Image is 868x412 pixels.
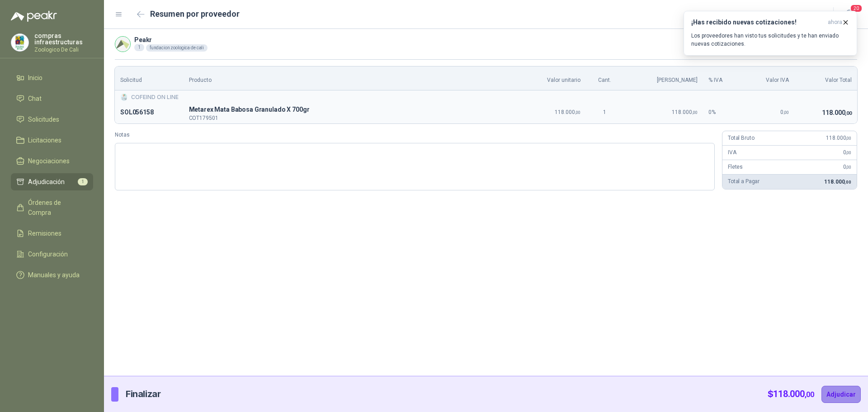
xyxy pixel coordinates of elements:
th: % IVA [703,66,741,90]
span: Órdenes de Compra [28,198,85,218]
span: Negociaciones [28,156,70,166]
div: COFEIND ON LINE [120,93,852,102]
span: ,00 [846,165,851,170]
span: Chat [28,94,42,104]
a: Remisiones [11,225,93,242]
span: ,00 [845,110,852,116]
span: ,00 [692,110,698,115]
span: 118.000 [555,109,580,115]
img: Company Logo [115,37,130,52]
span: 118.000 [824,179,851,185]
p: compras infraestructuras [34,33,93,45]
p: COT179501 [189,115,512,121]
a: Adjudicación1 [11,173,93,190]
span: ahora [828,19,842,26]
span: 118.000 [822,109,852,116]
th: Solicitud [115,66,184,90]
p: IVA [728,148,736,157]
span: 20 [850,4,863,13]
button: Adjudicar [821,386,861,403]
span: ,00 [575,110,580,115]
p: $ [768,387,814,401]
span: 0 [843,164,851,170]
h2: Resumen por proveedor [150,8,240,20]
h3: ¡Has recibido nuevas cotizaciones! [691,19,824,26]
p: Fletes [728,163,743,171]
span: 0 [780,109,789,115]
th: [PERSON_NAME] [623,66,703,90]
p: Total a Pagar [728,177,759,186]
img: Company Logo [120,94,127,101]
th: Valor IVA [742,66,794,90]
span: Adjudicación [28,177,65,187]
span: ,00 [846,150,851,155]
div: fundacion zoologica de cali [146,44,208,52]
p: Peakr [134,37,208,43]
td: 0 % [703,102,741,123]
img: Company Logo [11,34,28,51]
th: Cant. [586,66,623,90]
span: ,00 [805,390,814,399]
a: Inicio [11,69,93,86]
p: Los proveedores han visto tus solicitudes y te han enviado nuevas cotizaciones. [691,32,849,48]
a: Manuales y ayuda [11,266,93,284]
span: Manuales y ayuda [28,270,80,280]
span: Solicitudes [28,114,59,124]
span: ,00 [846,136,851,141]
p: SOL056158 [120,107,178,118]
span: Licitaciones [28,135,61,145]
th: Valor unitario [517,66,586,90]
span: 118.000 [672,109,698,115]
a: Licitaciones [11,132,93,149]
span: Inicio [28,73,42,83]
span: 0 [843,149,851,156]
div: 1 [134,44,144,51]
th: Producto [184,66,518,90]
a: Configuración [11,246,93,263]
a: Solicitudes [11,111,93,128]
span: 118.000 [826,135,851,141]
span: ,00 [783,110,789,115]
th: Valor Total [794,66,857,90]
span: 1 [78,178,88,185]
p: Finalizar [126,387,160,401]
button: 20 [841,6,857,23]
label: Notas [115,131,715,139]
span: Remisiones [28,228,61,238]
p: Total Bruto [728,134,754,142]
a: Negociaciones [11,152,93,170]
span: Configuración [28,249,68,259]
img: Logo peakr [11,11,57,22]
span: 118.000 [773,388,814,399]
p: Zoologico De Cali [34,47,93,52]
a: Órdenes de Compra [11,194,93,221]
a: Chat [11,90,93,107]
td: 1 [586,102,623,123]
button: ¡Has recibido nuevas cotizaciones!ahora Los proveedores han visto tus solicitudes y te han enviad... [684,11,857,56]
span: ,00 [844,180,851,185]
p: M [189,104,512,115]
span: Metarex Mata Babosa Granulado X 700gr [189,104,512,115]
